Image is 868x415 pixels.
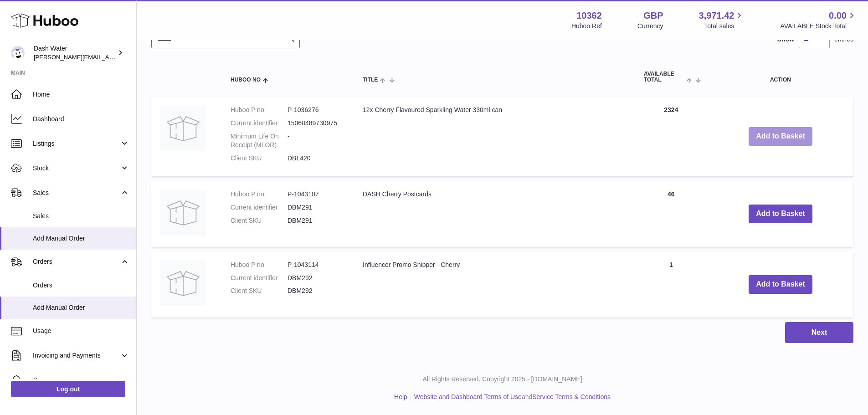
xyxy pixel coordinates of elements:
img: 12x Cherry Flavoured Sparkling Water 330ml can [160,106,206,151]
p: All Rights Reserved. Copyright 2025 - [DOMAIN_NAME] [144,375,861,384]
span: Listings [33,139,120,148]
dt: Huboo P no [231,190,288,199]
td: Influencer Promo Shipper - Cherry [354,251,635,318]
span: Add Manual Order [33,234,129,243]
td: 46 [635,181,708,247]
a: 0.00 AVAILABLE Stock Total [780,10,857,31]
dt: Client SKU [231,216,288,225]
span: Title [363,77,378,83]
strong: GBP [643,10,663,22]
div: Huboo Ref [571,22,602,31]
span: Huboo no [231,77,261,83]
a: Website and Dashboard Terms of Use [414,393,522,400]
td: DASH Cherry Postcards [354,181,635,247]
dd: DBL420 [288,154,344,163]
dt: Current identifier [231,119,288,128]
dd: P-1043114 [288,261,344,269]
span: [PERSON_NAME][EMAIL_ADDRESS][DOMAIN_NAME] [34,53,183,61]
dt: Current identifier [231,274,288,282]
span: 3,971.42 [699,10,734,22]
dt: Minimum Life On Receipt (MLOR) [231,132,288,149]
span: Stock [33,164,120,173]
dd: P-1043107 [288,190,344,199]
a: Service Terms & Conditions [532,393,611,400]
a: 3,971.42 Total sales [699,10,745,31]
img: DASH Cherry Postcards [160,190,206,236]
dt: Client SKU [231,287,288,295]
span: Orders [33,281,129,290]
button: Add to Basket [749,127,812,146]
dd: DBM291 [288,203,344,212]
span: Sales [33,189,120,197]
a: Log out [11,381,125,397]
dt: Huboo P no [231,261,288,269]
span: Invoicing and Payments [33,351,120,360]
button: Next [785,322,853,343]
button: Add to Basket [749,205,812,223]
span: Cases [33,376,129,384]
span: Dashboard [33,115,129,123]
dd: DBM291 [288,216,344,225]
span: Orders [33,257,120,266]
dd: P-1036276 [288,106,344,114]
td: 12x Cherry Flavoured Sparkling Water 330ml can [354,97,635,176]
td: 1 [635,251,708,318]
dt: Huboo P no [231,106,288,114]
span: Home [33,90,129,99]
dt: Current identifier [231,203,288,212]
strong: 10362 [576,10,602,22]
span: Usage [33,327,129,335]
span: Total sales [704,22,745,31]
span: Add Manual Order [33,303,129,312]
span: AVAILABLE Stock Total [780,22,857,31]
dd: 15060489730975 [288,119,344,128]
div: Dash Water [34,44,116,61]
button: Add to Basket [749,275,812,294]
span: 0.00 [829,10,847,22]
img: Influencer Promo Shipper - Cherry [160,261,206,306]
img: james@dash-water.com [11,46,25,60]
dd: DBM292 [288,274,344,282]
dd: DBM292 [288,287,344,295]
a: Help [394,393,407,400]
span: AVAILABLE Total [644,71,684,83]
div: Currency [637,22,663,31]
dd: - [288,132,344,149]
td: 2324 [635,97,708,176]
span: Sales [33,212,129,220]
dt: Client SKU [231,154,288,163]
th: Action [708,62,853,92]
li: and [411,393,611,401]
